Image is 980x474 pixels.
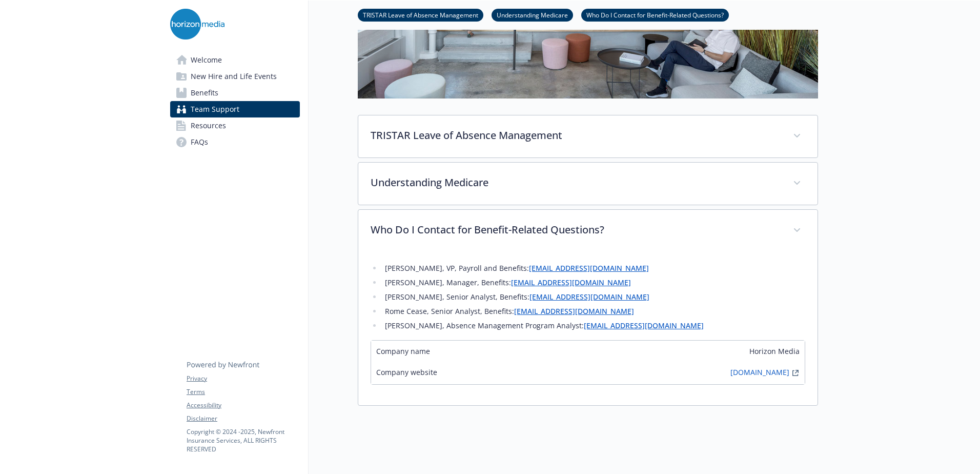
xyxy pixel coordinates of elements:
[376,346,430,357] span: Company name
[187,414,299,423] a: Disclaimer
[191,117,226,134] span: Resources
[187,401,299,410] a: Accessibility
[358,115,818,157] div: TRISTAR Leave of Absence Management
[529,292,649,302] a: [EMAIL_ADDRESS][DOMAIN_NAME]
[371,128,781,143] p: TRISTAR Leave of Absence Management
[376,367,437,379] span: Company website
[382,276,805,289] li: [PERSON_NAME], Manager, Benefits:
[749,346,800,357] span: Horizon Media
[581,10,729,19] a: Who Do I Contact for Benefit-Related Questions?
[358,210,818,252] div: Who Do I Contact for Benefit-Related Questions?
[170,85,300,101] a: Benefits
[492,10,573,19] a: Understanding Medicare
[358,163,818,205] div: Understanding Medicare
[358,252,818,405] div: Who Do I Contact for Benefit-Related Questions?
[191,85,218,101] span: Benefits
[529,263,649,273] a: [EMAIL_ADDRESS][DOMAIN_NAME]
[170,117,300,134] a: Resources
[358,10,483,19] a: TRISTAR Leave of Absence Management
[584,321,704,330] a: [EMAIL_ADDRESS][DOMAIN_NAME]
[382,262,805,274] li: [PERSON_NAME], VP, Payroll and Benefits:
[170,134,300,150] a: FAQs
[382,305,805,318] li: Rome Cease, Senior Analyst, Benefits:
[371,222,781,238] p: Who Do I Contact for Benefit-Related Questions?
[371,175,781,190] p: Understanding Medicare
[170,68,300,85] a: New Hire and Life Events
[170,101,300,117] a: Team Support
[382,291,805,303] li: [PERSON_NAME], Senior Analyst, Benefits:
[730,367,789,379] a: [DOMAIN_NAME]
[187,374,299,383] a: Privacy
[789,367,802,379] a: external
[514,306,634,316] a: [EMAIL_ADDRESS][DOMAIN_NAME]
[191,52,222,68] span: Welcome
[191,68,277,85] span: New Hire and Life Events
[382,320,805,332] li: [PERSON_NAME], Absence Management Program Analyst:
[191,101,239,117] span: Team Support
[191,134,208,150] span: FAQs
[187,387,299,397] a: Terms
[170,52,300,68] a: Welcome
[187,427,299,453] p: Copyright © 2024 - 2025 , Newfront Insurance Services, ALL RIGHTS RESERVED
[511,278,631,287] a: [EMAIL_ADDRESS][DOMAIN_NAME]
